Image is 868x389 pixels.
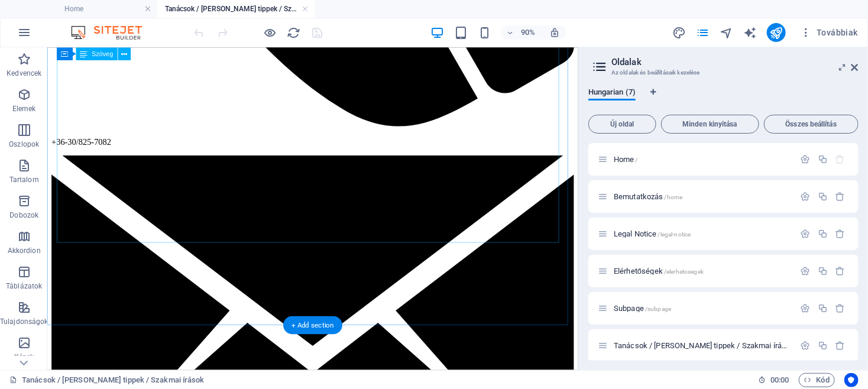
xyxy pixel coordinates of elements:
span: Subpage [614,304,671,313]
button: 90% [501,25,543,40]
div: Beállítások [801,154,811,164]
div: Bemutatkozás/home [610,193,795,200]
button: Összes beállítás [764,115,859,134]
div: + Add section [283,316,342,335]
button: Minden kinyitása [661,115,759,134]
p: Dobozok [9,210,38,220]
span: Összes beállítás [769,121,853,128]
span: Kód [804,373,830,387]
button: reload [287,25,301,40]
div: Megkettőzés [818,266,828,276]
span: 00 00 [770,373,789,387]
span: : [779,375,780,384]
div: Home/ [610,155,795,163]
div: Megkettőzés [818,192,828,202]
div: Megkettőzés [818,229,828,239]
div: Megkettőzés [818,303,828,313]
h4: Tanácsok / [PERSON_NAME] tippek / Szakmai írások [157,2,315,15]
span: Kattintson az oldal megnyitásához [614,155,638,164]
button: design [672,25,686,40]
div: Beállítások [801,341,811,351]
span: /home [665,194,683,200]
div: Legal Notice/legal-notice [610,230,795,238]
i: Navigátor [720,26,733,40]
i: Oldalak (Ctrl+Alt+S) [696,26,710,40]
div: Beállítások [801,192,811,202]
span: /legal-notice [658,231,691,238]
span: Kattintson az oldal megnyitásához [614,267,704,275]
div: Megkettőzés [818,341,828,351]
div: Nyelv fülek [588,87,859,110]
span: Új oldal [594,121,651,128]
i: Közzététel [769,26,783,40]
button: Kattintson ide az előnézeti módból való kilépéshez és a szerkesztés folytatásához [263,25,277,40]
p: Kedvencek [7,69,41,78]
p: Oszlopok [9,140,39,149]
p: Akkordion [8,246,41,255]
button: Usercentrics [844,373,859,387]
h6: 90% [519,25,537,40]
span: Legal Notice [614,229,691,238]
div: Elérhetőségek/elerhetosegek [610,267,795,275]
span: Minden kinyitása [666,121,754,128]
h6: Munkamenet idő [758,373,789,387]
button: Új oldal [588,115,656,134]
button: pages [696,25,710,40]
div: Beállítások [801,266,811,276]
div: Megkettőzés [818,154,828,164]
h2: Oldalak [611,57,859,67]
span: / [636,157,638,163]
i: AI Writer [743,26,757,40]
div: Subpage/subpage [610,304,795,312]
a: Kattintson a kijelölés megszüntetéséhez. Dupla kattintás az oldalak megnyitásához [9,373,205,387]
p: Képek [14,352,34,362]
h3: Az oldalak és beállításaik kezelése [611,67,835,78]
div: Eltávolítás [835,266,846,276]
span: Kattintson az oldal megnyitásához [614,192,682,201]
div: Beállítások [801,229,811,239]
i: Weboldal újratöltése [287,26,301,40]
div: Eltávolítás [835,229,846,239]
i: Tervezés (Ctrl+Alt+Y) [672,26,686,40]
button: publish [767,23,786,42]
span: Továbbiak [800,27,858,38]
div: A kezdőoldalt nem lehet törölni [835,154,846,164]
span: Hungarian (7) [588,85,636,102]
div: Eltávolítás [835,341,846,351]
button: Kód [799,373,835,387]
button: navigator [720,25,734,40]
div: Beállítások [801,303,811,313]
div: Eltávolítás [835,303,846,313]
span: /elerhetosegek [664,268,704,275]
div: Eltávolítás [835,192,846,202]
i: Átméretezés esetén automatikusan beállítja a nagyítási szintet a választott eszköznek megfelelően. [549,27,560,38]
img: Editor Logo [68,25,157,40]
button: Továbbiak [795,23,863,42]
span: /subpage [645,306,671,312]
p: Elemek [12,104,36,114]
span: Szöveg [92,50,113,57]
button: text_generator [743,25,757,40]
p: Táblázatok [6,281,42,291]
div: Tanácsok / [PERSON_NAME] tippek / Szakmai írások [610,342,795,349]
p: Tartalom [9,175,39,184]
